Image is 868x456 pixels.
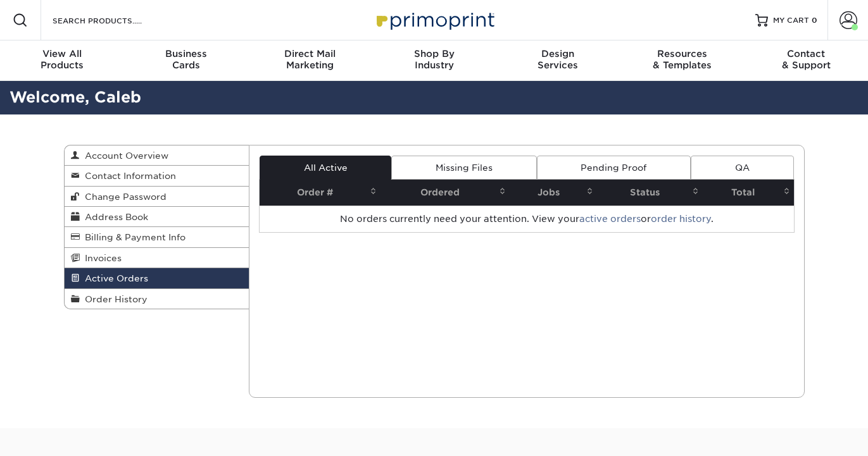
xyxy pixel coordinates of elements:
span: Account Overview [80,151,168,161]
a: Pending Proof [537,156,691,180]
a: Missing Files [391,156,536,180]
span: Shop By [372,48,496,59]
span: Direct Mail [248,48,372,59]
span: Invoices [80,253,122,263]
a: DesignServices [496,40,620,81]
span: Active Orders [80,273,148,283]
span: Order History [80,294,148,304]
span: MY CART [773,15,809,26]
a: QA [691,156,793,180]
span: Business [124,48,248,59]
img: Primoprint [371,6,498,34]
th: Status [597,180,703,206]
div: Services [496,48,620,71]
a: Account Overview [65,145,249,166]
a: Contact Information [65,166,249,186]
td: No orders currently need your attention. View your or . [260,206,794,232]
span: Billing & Payment Info [80,232,186,242]
span: Address Book [80,212,148,222]
div: Industry [372,48,496,71]
a: Change Password [65,187,249,207]
a: active orders [579,214,641,224]
span: 0 [812,16,817,25]
div: & Templates [620,48,744,71]
span: Contact Information [80,171,176,181]
a: All Active [260,156,391,180]
span: Change Password [80,192,167,202]
span: Contact [744,48,868,59]
a: Order History [65,289,249,309]
div: Marketing [248,48,372,71]
th: Ordered [381,180,510,206]
span: Resources [620,48,744,59]
a: Contact& Support [744,40,868,81]
a: Active Orders [65,268,249,288]
th: Total [703,180,793,206]
a: Shop ByIndustry [372,40,496,81]
th: Jobs [510,180,597,206]
div: & Support [744,48,868,71]
th: Order # [260,180,381,206]
div: Cards [124,48,248,71]
a: order history [651,214,711,224]
a: Direct MailMarketing [248,40,372,81]
input: SEARCH PRODUCTS..... [51,13,175,28]
a: Invoices [65,248,249,268]
a: Resources& Templates [620,40,744,81]
a: Address Book [65,207,249,227]
a: Billing & Payment Info [65,227,249,247]
a: BusinessCards [124,40,248,81]
span: Design [496,48,620,59]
